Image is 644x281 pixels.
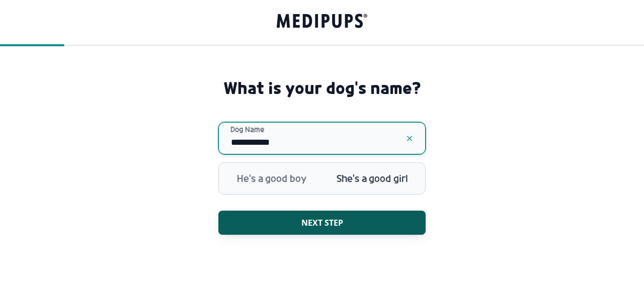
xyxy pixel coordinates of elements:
a: Groove [277,12,367,33]
span: She's a good girl [322,165,423,192]
span: He's a good boy [221,165,322,192]
span: Next step [301,218,343,228]
button: Next step [218,211,426,235]
h3: What is your dog's name? [223,78,421,98]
